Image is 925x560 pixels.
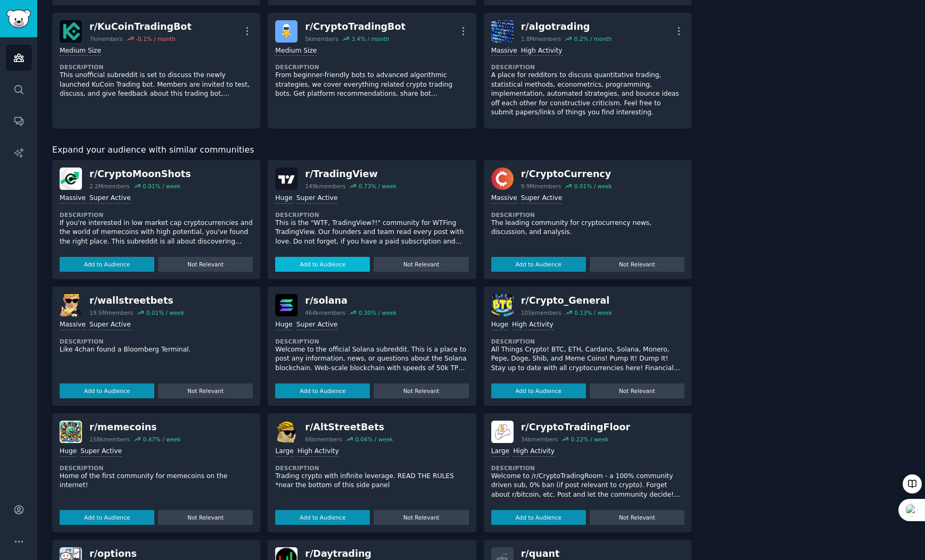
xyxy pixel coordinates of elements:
dt: Description [275,338,468,345]
div: 66k members [305,436,342,443]
button: Not Relevant [158,510,253,525]
div: Massive [491,46,517,56]
div: Medium Size [275,46,317,56]
div: Super Active [89,320,131,330]
div: Super Active [80,447,122,457]
div: 149k members [305,182,345,190]
div: 7k members [89,35,123,43]
p: Welcome to the official Solana subreddit. This is a place to post any information, news, or quest... [275,345,468,373]
div: 1.8M members [521,35,561,43]
button: Not Relevant [590,383,684,398]
div: 0.30 % / week [359,309,397,316]
p: Like 4chan found a Bloomberg Terminal. [60,345,253,355]
img: memecoins [60,421,82,443]
div: r/ KuCoinTradingBot [89,20,192,34]
p: Welcome to /r/CryptoTradingRoom - a 100% community driven sub, 0% ban (if post relevant to crypto... [491,472,684,500]
a: CryptoTradingBotr/CryptoTradingBot5kmembers3.4% / monthMedium SizeDescriptionFrom beginner-friend... [268,13,476,129]
div: r/ memecoins [89,421,181,434]
p: All Things Crypto! BTC, ETH, Cardano, Solana, Monero, Pepe, Doge, Shib, and Meme Coins! Pump It! ... [491,345,684,373]
div: 0.01 % / week [143,182,180,190]
button: Add to Audience [60,510,154,525]
p: If you're interested in low market cap cryptocurrencies and the world of memecoins with high pote... [60,219,253,247]
div: r/ algotrading [521,20,612,34]
div: 0.47 % / week [143,436,180,443]
img: CryptoCurrency [491,168,514,190]
button: Add to Audience [60,257,154,272]
div: Massive [60,320,86,330]
div: Massive [491,194,517,204]
div: 0.01 % / week [574,182,612,190]
button: Add to Audience [275,257,370,272]
div: 3.4 % / month [351,35,389,43]
a: KuCoinTradingBotr/KuCoinTradingBot7kmembers-0.1% / monthMedium SizeDescriptionThis unofficial sub... [52,13,260,129]
dt: Description [275,63,468,71]
div: Large [275,447,293,457]
img: AltStreetBets [275,421,298,443]
div: 464k members [305,309,345,316]
img: solana [275,294,298,316]
div: 2.2M members [89,182,130,190]
button: Not Relevant [158,383,253,398]
div: High Activity [521,46,563,56]
div: Huge [60,447,77,457]
p: From beginner-friendly bots to advanced algorithmic strategies, we cover everything related crypt... [275,71,468,99]
div: 34k members [521,436,558,443]
div: Huge [275,194,292,204]
div: r/ CryptoTradingBot [305,20,406,34]
div: 0.73 % / week [359,182,397,190]
p: Trading crypto with infinite leverage. READ THE RULES *near the bottom of this side panel [275,472,468,490]
dt: Description [491,211,684,219]
img: CryptoTradingFloor [491,421,514,443]
dt: Description [60,338,253,345]
p: Home of the first community for memecoins on the internet! [60,472,253,490]
div: r/ Crypto_General [521,294,613,307]
div: 105k members [521,309,561,316]
dt: Description [491,464,684,472]
div: 9.9M members [521,182,561,190]
div: -0.1 % / month [136,35,176,43]
dt: Description [60,464,253,472]
p: The leading community for cryptocurrency news, discussion, and analysis. [491,219,684,237]
button: Add to Audience [491,257,586,272]
div: 0.04 % / week [355,436,393,443]
div: 0.2 % / month [574,35,612,43]
span: Expand your audience with similar communities [52,144,254,157]
button: Add to Audience [275,510,370,525]
div: High Activity [512,320,554,330]
dt: Description [275,211,468,219]
div: r/ CryptoTradingFloor [521,421,630,434]
button: Not Relevant [374,257,468,272]
div: 0.22 % / week [571,436,608,443]
div: Huge [491,320,508,330]
p: A place for redditors to discuss quantitative trading, statistical methods, econometrics, program... [491,71,684,118]
dt: Description [60,63,253,71]
div: Medium Size [60,46,101,56]
button: Not Relevant [374,510,468,525]
div: r/ CryptoCurrency [521,168,612,181]
dt: Description [491,338,684,345]
div: High Activity [513,447,555,457]
img: CryptoTradingBot [275,20,298,43]
div: 19.5M members [89,309,133,316]
div: 158k members [89,436,130,443]
button: Not Relevant [590,510,684,525]
div: Super Active [521,194,563,204]
p: This is the "WTF, TradingView?!" community for WTFing TradingView. Our founders and team read eve... [275,219,468,247]
div: r/ AltStreetBets [305,421,393,434]
div: Massive [60,194,86,204]
div: High Activity [298,447,339,457]
dt: Description [491,63,684,71]
a: algotradingr/algotrading1.8Mmembers0.2% / monthMassiveHigh ActivityDescriptionA place for reddito... [484,13,692,129]
div: Large [491,447,509,457]
img: CryptoMoonShots [60,168,82,190]
dt: Description [275,464,468,472]
button: Add to Audience [491,383,586,398]
div: 0.13 % / week [574,309,612,316]
div: r/ TradingView [305,168,397,181]
button: Not Relevant [158,257,253,272]
div: r/ CryptoMoonShots [89,168,191,181]
img: Crypto_General [491,294,514,316]
div: 5k members [305,35,338,43]
div: r/ wallstreetbets [89,294,184,307]
div: Super Active [89,194,131,204]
